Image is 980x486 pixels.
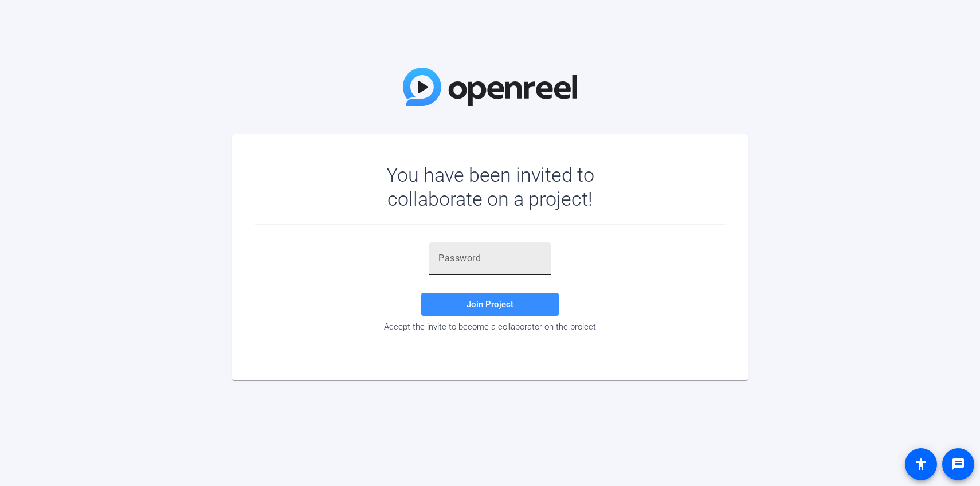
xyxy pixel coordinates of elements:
[438,252,542,265] input: Password
[421,293,559,316] button: Join Project
[255,322,725,332] div: Accept the invite to become a collaborator on the project
[353,163,628,211] div: You have been invited to collaborate on a project!
[951,457,965,471] mat-icon: message
[403,68,577,106] img: OpenReel Logo
[467,299,513,309] span: Join Project
[914,457,928,471] mat-icon: accessibility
